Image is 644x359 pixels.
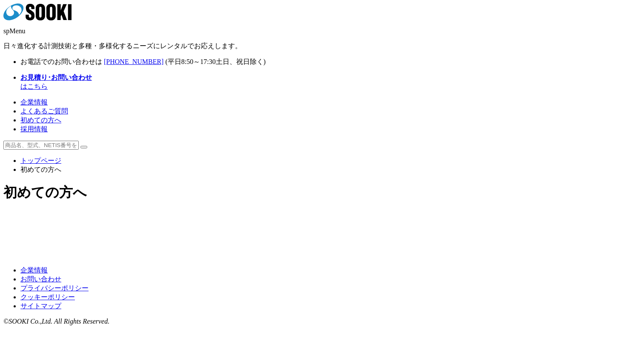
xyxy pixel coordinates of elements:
[20,275,61,283] a: お問い合わせ
[20,125,48,133] a: 採用情報
[3,42,641,51] p: 日々進化する計測技術と多種・多様化するニーズにレンタルでお応えします。
[3,318,641,325] address: ©SOOKI Co.,Ltd. All Rights Reserved.
[20,157,61,164] a: トップページ
[20,302,61,310] a: サイトマップ
[20,284,89,292] a: プライバシーポリシー
[20,98,48,106] a: 企業情報
[20,74,92,81] strong: お見積り･お問い合わせ
[20,74,92,90] span: はこちら
[20,293,75,301] a: クッキーポリシー
[181,58,193,65] span: 8:50
[20,116,61,124] a: 初めての方へ
[165,58,266,65] span: (平日 ～ 土日、祝日除く)
[20,107,68,115] a: よくあるご質問
[20,266,48,274] a: 企業情報
[3,27,26,35] span: spMenu
[20,58,102,65] span: お電話でのお問い合わせは
[20,165,641,174] li: 初めての方へ
[3,183,641,202] h1: 初めての方へ
[200,58,215,65] span: 17:30
[104,58,163,65] a: [PHONE_NUMBER]
[20,74,92,90] a: お見積り･お問い合わせはこちら
[3,141,79,150] input: 商品名、型式、NETIS番号を入力してください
